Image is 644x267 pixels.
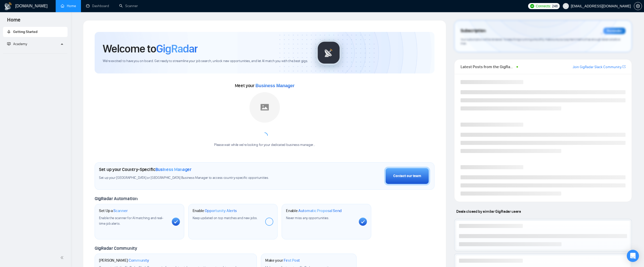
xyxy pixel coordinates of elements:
div: Open Intercom Messenger [627,250,639,262]
div: Reminder [603,28,626,34]
h1: Welcome to [103,42,198,55]
a: dashboardDashboard [86,4,109,8]
span: GigRadar Automation [95,196,137,201]
span: Business Manager [256,83,295,88]
span: Business Manager [155,167,192,172]
li: Getting Started [3,27,68,37]
img: logo [4,2,12,10]
span: loading [260,131,269,140]
span: Scanner [113,208,128,213]
img: upwork-logo.png [530,4,534,8]
span: Set up your [GEOGRAPHIC_DATA] or [GEOGRAPHIC_DATA] Business Manager to access country-specific op... [99,176,298,180]
span: Your subscription will be renewed. To keep things running smoothly, make sure your payment method... [461,37,620,46]
span: Getting Started [13,30,37,34]
a: searchScanner [119,4,138,8]
a: setting [634,4,642,8]
span: Enable the scanner for AI matching and real-time job alerts. [99,216,163,226]
span: Academy [13,42,27,46]
span: fund-projection-screen [7,42,11,46]
span: Academy [7,42,27,46]
span: Latest Posts from the GigRadar Community [461,64,515,70]
span: We're excited to have you on board. Get ready to streamline your job search, unlock new opportuni... [103,59,308,64]
div: Please wait while we're looking for your dedicated business manager... [211,143,318,147]
a: Join GigRadar Slack Community [573,64,621,70]
h1: Set Up a [99,208,128,213]
span: GigRadar [156,42,198,55]
li: Academy Homepage [3,51,68,54]
span: Community [129,258,149,263]
span: export [622,65,626,69]
span: First Post [284,258,300,263]
span: setting [634,4,642,8]
span: Meet your [235,83,295,88]
button: Contact our team [384,167,430,185]
button: setting [634,2,642,10]
span: Home [3,16,25,27]
h1: Make your [265,258,300,263]
h1: Enable [286,208,342,213]
a: export [622,64,626,69]
h1: [PERSON_NAME] [99,258,149,263]
a: homeHome [61,4,76,8]
img: gigradar-logo.png [316,40,341,65]
span: Never miss any opportunities. [286,216,329,220]
span: rocket [7,30,11,33]
span: Automatic Proposal Send [298,208,342,213]
img: placeholder.png [250,92,280,123]
span: GigRadar Community [95,245,137,251]
span: Deals closed by similar GigRadar users [454,207,523,216]
div: Contact our team [393,173,421,179]
h1: Enable [193,208,237,213]
span: double-left [60,255,65,260]
span: Connects: [536,3,551,9]
span: 248 [552,3,557,9]
span: Subscription [461,27,486,35]
span: user [564,4,568,8]
span: Keep updated on top matches and new jobs. [193,216,258,220]
span: Opportunity Alerts [205,208,237,213]
h1: Set up your Country-Specific [99,167,192,172]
